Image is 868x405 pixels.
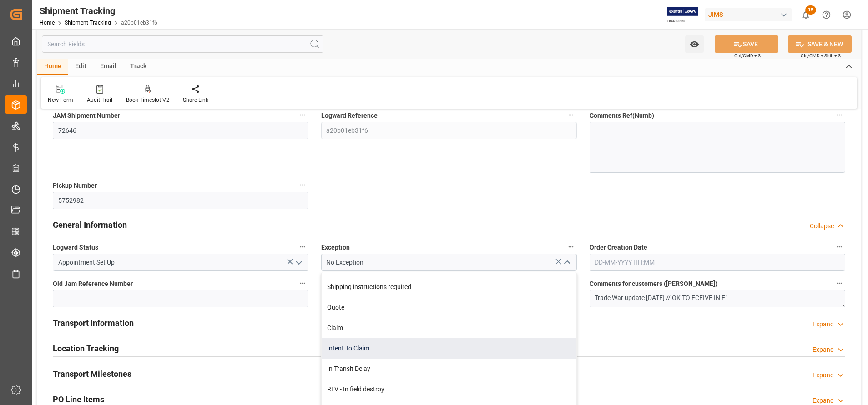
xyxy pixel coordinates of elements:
[53,219,127,231] h2: General Information
[321,243,350,252] span: Exception
[322,277,576,297] div: Shipping instructions required
[322,359,576,379] div: In Transit Delay
[65,20,111,26] a: Shipment Tracking
[297,109,308,121] button: JAM Shipment Number
[812,370,834,380] div: Expand
[590,254,845,271] input: DD-MM-YYYY HH:MM
[812,345,834,355] div: Expand
[183,96,208,104] div: Share Link
[53,111,120,120] span: JAM Shipment Number
[590,279,717,289] span: Comments for customers ([PERSON_NAME])
[667,7,698,23] img: Exertis%20JAM%20-%20Email%20Logo.jpg_1722504956.jpg
[53,243,98,252] span: Logward Status
[705,6,796,23] button: JIMS
[297,277,308,289] button: Old Jam Reference Number
[291,255,305,270] button: open menu
[322,318,576,338] div: Claim
[48,96,73,104] div: New Form
[685,35,704,53] button: open menu
[53,368,131,380] h2: Transport Milestones
[812,320,834,329] div: Expand
[126,96,169,104] div: Book Timeslot V2
[68,59,93,75] div: Edit
[833,109,845,121] button: Comments Ref(Numb)
[53,181,97,190] span: Pickup Number
[565,241,577,253] button: Exception
[705,8,792,21] div: JIMS
[53,317,134,329] h2: Transport Information
[53,342,119,355] h2: Location Tracking
[37,59,68,75] div: Home
[321,111,378,120] span: Logward Reference
[788,35,852,53] button: SAVE & NEW
[53,254,308,271] input: Type to search/select
[322,338,576,359] div: Intent To Claim
[321,254,577,271] input: Type to search/select
[590,111,654,120] span: Comments Ref(Numb)
[297,241,308,253] button: Logward Status
[322,297,576,318] div: Quote
[40,20,55,26] a: Home
[805,5,816,15] span: 19
[322,379,576,400] div: RTV - In field destroy
[87,96,112,104] div: Audit Trail
[796,5,816,25] button: show 19 new notifications
[123,59,153,75] div: Track
[590,290,845,307] textarea: Trade War update [DATE] // OK TO ECEIVE IN E1
[715,35,778,53] button: SAVE
[42,35,323,53] input: Search Fields
[590,243,647,252] span: Order Creation Date
[93,59,123,75] div: Email
[801,52,841,59] span: Ctrl/CMD + Shift + S
[565,109,577,121] button: Logward Reference
[833,277,845,289] button: Comments for customers ([PERSON_NAME])
[40,4,157,18] div: Shipment Tracking
[810,221,834,231] div: Collapse
[816,5,837,25] button: Help Center
[734,52,761,59] span: Ctrl/CMD + S
[833,241,845,253] button: Order Creation Date
[560,255,573,270] button: close menu
[53,279,133,289] span: Old Jam Reference Number
[297,179,308,191] button: Pickup Number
